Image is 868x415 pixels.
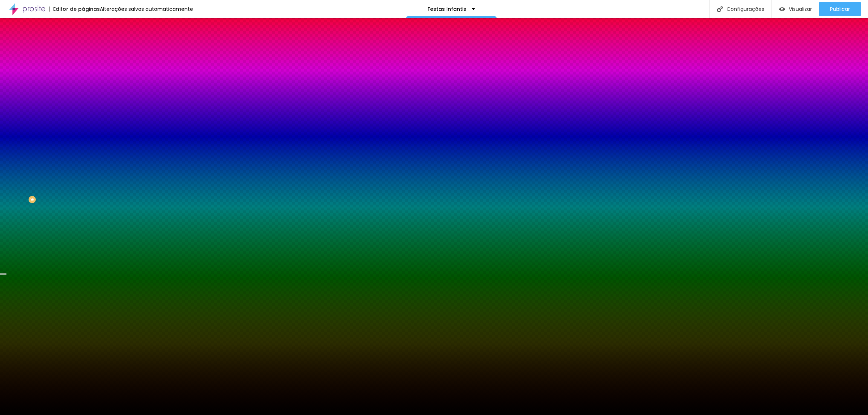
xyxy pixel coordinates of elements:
span: Publicar [830,6,850,12]
button: Visualizar [772,2,819,16]
img: view-1.svg [779,6,785,12]
img: Icone [717,6,723,12]
button: Publicar [819,2,861,16]
div: Editor de páginas [49,7,100,12]
p: Festas Infantis [427,7,466,12]
div: Alterações salvas automaticamente [100,7,193,12]
span: Visualizar [789,6,812,12]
